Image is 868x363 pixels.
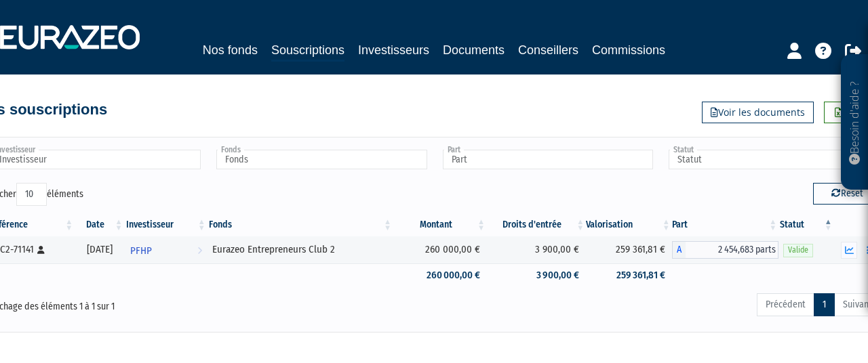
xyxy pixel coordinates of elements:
[702,102,814,123] a: Voir les documents
[518,41,578,60] a: Conseillers
[393,213,487,236] th: Montant: activer pour trier la colonne par ordre croissant
[212,242,389,257] div: Eurazeo Entrepreneurs Club 2
[783,244,813,257] span: Valide
[847,62,863,184] p: Besoin d'aide ?
[130,238,152,263] span: PFHP
[125,236,208,263] a: PFHP
[79,242,119,257] div: [DATE]
[487,236,586,263] td: 3 900,00 €
[358,41,429,60] a: Investisseurs
[393,263,487,287] td: 260 000,00 €
[16,183,47,206] select: Afficheréléments
[271,41,344,62] a: Souscriptions
[778,213,834,236] th: Statut : activer pour trier la colonne par ordre d&eacute;croissant
[203,41,258,60] a: Nos fonds
[586,263,672,287] td: 259 361,81 €
[586,236,672,263] td: 259 361,81 €
[672,241,686,259] span: A
[487,263,586,287] td: 3 900,00 €
[37,246,45,254] i: [Français] Personne physique
[197,238,202,263] i: Voir l'investisseur
[208,213,393,236] th: Fonds: activer pour trier la colonne par ordre croissant
[125,213,208,236] th: Investisseur: activer pour trier la colonne par ordre croissant
[672,213,779,236] th: Part: activer pour trier la colonne par ordre croissant
[592,41,665,60] a: Commissions
[686,241,779,259] span: 2 454,683 parts
[75,213,124,236] th: Date: activer pour trier la colonne par ordre croissant
[586,213,672,236] th: Valorisation: activer pour trier la colonne par ordre croissant
[814,293,835,316] a: 1
[393,236,487,263] td: 260 000,00 €
[672,241,779,259] div: A - Eurazeo Entrepreneurs Club 2
[443,41,505,60] a: Documents
[487,213,586,236] th: Droits d'entrée: activer pour trier la colonne par ordre croissant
